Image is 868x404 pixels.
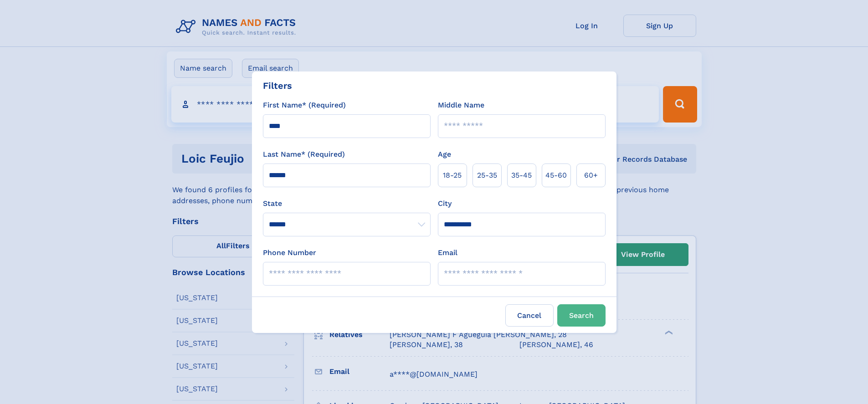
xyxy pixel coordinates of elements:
span: 60+ [584,170,598,181]
label: Email [438,247,457,258]
span: 35‑45 [511,170,532,181]
div: Filters [263,79,292,92]
label: Phone Number [263,247,316,258]
label: Cancel [505,304,554,327]
label: Last Name* (Required) [263,149,345,160]
label: First Name* (Required) [263,100,346,111]
label: City [438,198,452,209]
button: Search [557,304,606,327]
label: Age [438,149,451,160]
label: Middle Name [438,100,484,111]
span: 45‑60 [545,170,567,181]
span: 18‑25 [443,170,462,181]
label: State [263,198,431,209]
span: 25‑35 [477,170,497,181]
